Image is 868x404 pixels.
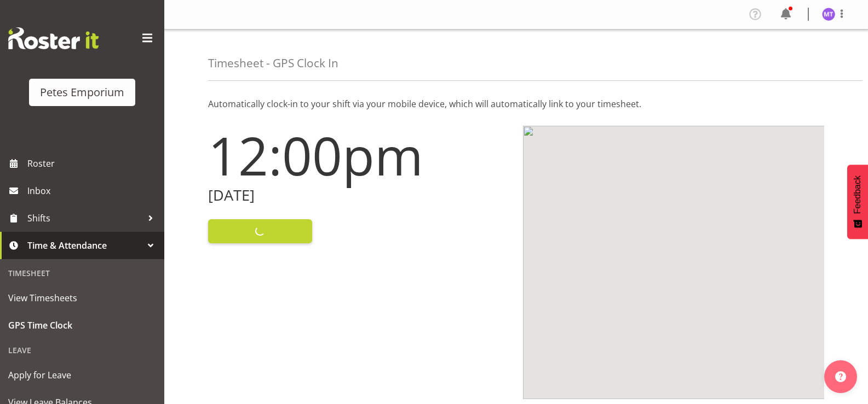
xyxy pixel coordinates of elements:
[3,284,162,312] a: View Timesheets
[208,97,824,110] p: Automatically clock-in to your shift via your mobile device, which will automatically link to you...
[27,237,142,254] span: Time & Attendance
[3,339,162,361] div: Leave
[208,187,510,204] h2: [DATE]
[40,84,124,101] div: Petes Emporium
[3,312,162,339] a: GPS Time Clock
[27,155,159,172] span: Roster
[8,317,156,333] span: GPS Time Clock
[208,57,338,69] h4: Timesheet - GPS Clock In
[8,290,156,306] span: View Timesheets
[27,183,159,199] span: Inbox
[8,367,156,383] span: Apply for Leave
[3,361,162,389] a: Apply for Leave
[8,27,99,49] img: Rosterit website logo
[853,175,863,214] span: Feedback
[835,371,846,382] img: help-xxl-2.png
[847,165,868,239] button: Feedback - Show survey
[27,210,142,226] span: Shifts
[3,262,162,284] div: Timesheet
[208,126,510,185] h1: 12:00pm
[822,8,835,21] img: mya-taupawa-birkhead5814.jpg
